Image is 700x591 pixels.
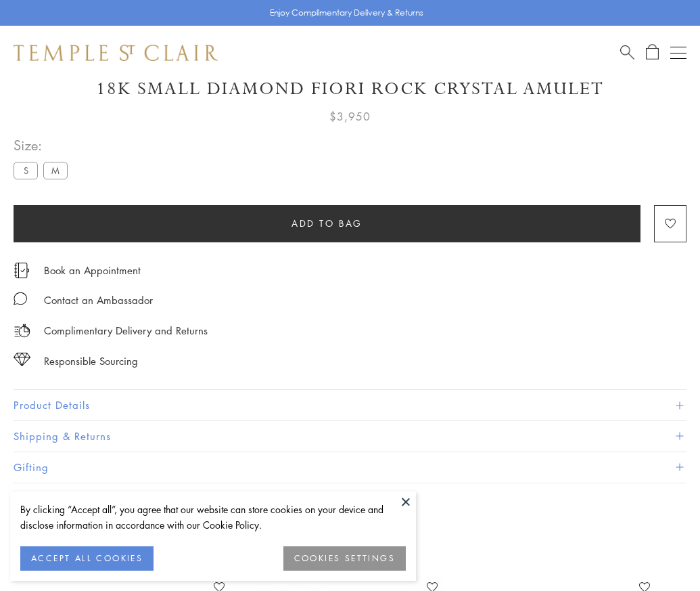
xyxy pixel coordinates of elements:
div: By clicking “Accept all”, you agree that our website can store cookies on your device and disclos... [20,502,406,533]
img: Temple St. Clair [14,45,218,61]
img: icon_appointment.svg [14,263,30,278]
button: ACCEPT ALL COOKIES [20,546,154,571]
button: Open navigation [670,45,686,61]
button: Shipping & Returns [14,421,686,452]
button: Add to bag [14,205,640,242]
img: icon_delivery.svg [14,322,30,339]
label: S [14,162,38,179]
p: Complimentary Delivery and Returns [44,322,208,339]
img: icon_sourcing.svg [14,353,30,366]
a: Search [620,44,634,61]
button: Product Details [14,390,686,420]
a: Open Shopping Bag [646,44,659,61]
p: Enjoy Complimentary Delivery & Returns [270,6,423,20]
h1: 18K Small Diamond Fiori Rock Crystal Amulet [14,77,686,101]
span: Add to bag [291,216,363,231]
span: $3,950 [329,108,371,125]
div: Responsible Sourcing [44,353,138,370]
div: Contact an Ambassador [44,292,153,309]
span: Size: [14,134,73,156]
img: MessageIcon-01_2.svg [14,292,27,305]
a: Book an Appointment [44,263,141,278]
button: COOKIES SETTINGS [283,546,406,571]
button: Gifting [14,452,686,483]
label: M [43,162,68,179]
